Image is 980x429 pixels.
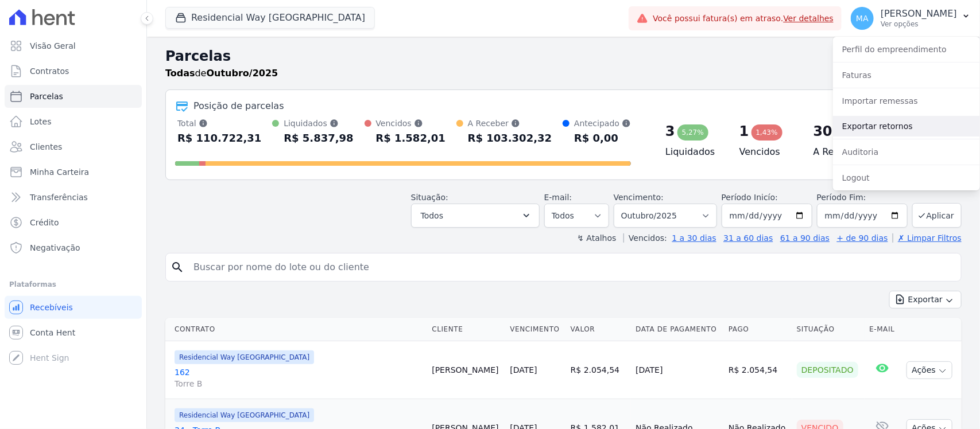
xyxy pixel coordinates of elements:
[833,65,980,85] a: Faturas
[30,242,80,253] span: Negativação
[881,8,957,19] p: [PERSON_NAME]
[614,193,664,202] label: Vencimento:
[566,341,632,399] td: R$ 2.054,54
[566,318,632,341] th: Valor
[665,145,721,159] h4: Liquidados
[893,233,962,243] a: ✗ Limpar Filtros
[724,318,792,341] th: Pago
[5,85,142,108] a: Parcelas
[468,129,552,147] div: R$ 103.302,32
[665,122,675,141] div: 3
[631,318,724,341] th: Data de Pagamento
[427,341,505,399] td: [PERSON_NAME]
[30,141,62,153] span: Clientes
[30,166,89,178] span: Minha Carteira
[376,129,446,147] div: R$ 1.582,01
[421,209,443,223] span: Todos
[856,14,869,22] span: MA
[837,233,888,243] a: + de 90 dias
[376,118,446,129] div: Vencidos
[780,233,830,243] a: 61 a 90 dias
[175,366,423,389] a: 162Torre B
[653,13,834,25] span: Você possui fatura(s) em atraso.
[175,350,314,364] span: Residencial Way [GEOGRAPHIC_DATA]
[792,318,865,341] th: Situação
[510,365,537,375] a: [DATE]
[30,327,75,338] span: Conta Hent
[724,341,792,399] td: R$ 2.054,54
[165,7,375,29] button: Residencial Way [GEOGRAPHIC_DATA]
[739,122,749,141] div: 1
[207,68,278,79] strong: Outubro/2025
[5,211,142,234] a: Crédito
[5,60,142,83] a: Contratos
[165,68,195,79] strong: Todas
[631,341,724,399] td: [DATE]
[5,296,142,319] a: Recebíveis
[833,39,980,60] a: Perfil do empreendimento
[672,233,716,243] a: 1 a 30 dias
[833,142,980,162] a: Auditoria
[797,362,858,378] div: Depositado
[427,318,505,341] th: Cliente
[175,378,423,389] span: Torre B
[912,203,962,228] button: Aplicar
[175,408,314,422] span: Residencial Way [GEOGRAPHIC_DATA]
[5,135,142,158] a: Clientes
[544,193,572,202] label: E-mail:
[5,186,142,209] a: Transferências
[30,91,63,102] span: Parcelas
[907,361,952,379] button: Ações
[881,19,957,29] p: Ver opções
[577,233,616,243] label: ↯ Atalhos
[165,67,278,80] p: de
[623,233,667,243] label: Vencidos:
[187,256,956,279] input: Buscar por nome do lote ou do cliente
[9,278,137,291] div: Plataformas
[468,118,552,129] div: A Receber
[889,291,962,309] button: Exportar
[5,110,142,133] a: Lotes
[677,124,708,141] div: 5,27%
[30,302,73,313] span: Recebíveis
[833,91,980,111] a: Importar remessas
[817,192,908,204] label: Período Fim:
[284,129,353,147] div: R$ 5.837,98
[814,145,869,159] h4: A Receber
[865,318,900,341] th: E-mail
[752,124,783,141] div: 1,43%
[723,233,773,243] a: 31 a 60 dias
[411,204,540,228] button: Todos
[784,14,834,23] a: Ver detalhes
[833,167,980,188] a: Logout
[30,116,52,127] span: Lotes
[284,118,353,129] div: Liquidados
[814,122,832,141] div: 30
[171,260,184,274] i: search
[722,193,778,202] label: Período Inicío:
[739,145,795,159] h4: Vencidos
[574,118,631,129] div: Antecipado
[5,161,142,184] a: Minha Carteira
[30,65,69,77] span: Contratos
[165,46,962,67] h2: Parcelas
[5,321,142,344] a: Conta Hent
[505,318,565,341] th: Vencimento
[30,217,59,228] span: Crédito
[177,129,262,147] div: R$ 110.722,31
[177,118,262,129] div: Total
[5,34,142,57] a: Visão Geral
[574,129,631,147] div: R$ 0,00
[30,192,88,203] span: Transferências
[5,236,142,259] a: Negativação
[833,116,980,136] a: Exportar retornos
[165,318,427,341] th: Contrato
[842,2,980,34] button: MA [PERSON_NAME] Ver opções
[193,99,284,113] div: Posição de parcelas
[411,193,448,202] label: Situação:
[30,40,76,52] span: Visão Geral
